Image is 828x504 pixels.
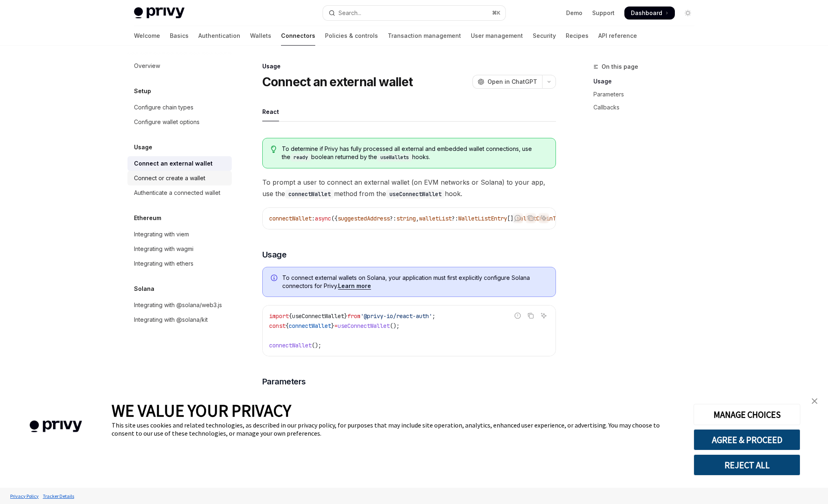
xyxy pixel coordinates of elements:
span: { [286,322,289,329]
a: Integrating with viem [127,227,232,242]
a: Integrating with @solana/kit [127,312,232,327]
a: Support [592,9,615,17]
div: Integrating with viem [134,229,189,239]
a: Authentication [198,26,240,46]
span: useConnectWallet [338,322,390,329]
button: Report incorrect code [512,310,523,321]
button: Ask AI [538,310,549,321]
span: , [416,215,419,222]
a: Privacy Policy [8,489,41,503]
a: Callbacks [593,101,701,114]
div: React [262,102,279,121]
span: = [334,322,338,329]
a: Policies & controls [325,26,378,46]
span: { [289,312,292,320]
span: On this page [602,62,638,72]
span: suggestedAddress [338,215,390,222]
code: useConnectWallet [386,190,445,199]
a: Configure wallet options [127,115,232,129]
a: Demo [566,9,582,17]
a: Connectors [281,26,315,46]
span: WalletListEntry [458,215,507,222]
span: from [347,312,360,320]
a: Parameters [593,88,701,101]
button: Toggle dark mode [681,7,694,20]
a: Tracker Details [41,489,76,503]
button: Open search [323,6,505,20]
div: Overview [134,61,160,71]
button: Copy the contents from the code block [525,213,536,223]
a: Usage [593,75,701,88]
a: close banner [806,393,823,409]
a: Recipes [566,26,589,46]
span: [], [507,215,517,222]
span: import [269,312,289,320]
button: Report incorrect code [512,213,523,223]
h5: Solana [134,284,154,294]
a: User management [471,26,523,46]
a: Integrating with ethers [127,256,232,271]
a: Configure chain types [127,100,232,115]
img: company logo [12,409,99,444]
div: Integrating with @solana/web3.js [134,300,222,310]
button: Ask AI [538,213,549,223]
code: connectWallet [285,190,334,199]
span: ⌘ K [492,10,501,16]
h5: Usage [134,142,152,152]
a: Integrating with @solana/web3.js [127,298,232,312]
h1: Connect an external wallet [262,74,413,89]
div: Usage [262,62,556,70]
span: ({ [331,215,338,222]
span: (); [312,342,321,349]
a: Integrating with wagmi [127,242,232,256]
a: Wallets [250,26,271,46]
button: AGREE & PROCEED [694,429,800,450]
span: async [315,215,331,222]
a: Security [533,26,556,46]
span: useConnectWallet [292,312,344,320]
h5: Ethereum [134,213,161,223]
a: Overview [127,59,232,73]
span: ; [432,312,435,320]
code: useWallets [377,153,412,161]
span: ?: [452,215,458,222]
a: Learn more [338,282,371,290]
img: close banner [812,398,817,404]
a: Transaction management [388,26,461,46]
span: To determine if Privy has fully processed all external and embedded wallet connections, use the b... [282,145,547,161]
span: } [331,322,334,329]
span: connectWallet [289,322,331,329]
a: Connect or create a wallet [127,171,232,185]
span: : [312,215,315,222]
a: Basics [170,26,189,46]
div: Connect an external wallet [134,159,213,168]
span: (); [390,322,400,329]
span: } [344,312,347,320]
div: This site uses cookies and related technologies, as described in our privacy policy, for purposes... [112,421,681,437]
img: light logo [134,7,184,19]
span: WE VALUE YOUR PRIVACY [112,400,291,421]
div: Configure chain types [134,103,193,112]
span: Dashboard [631,9,662,17]
button: REJECT ALL [694,454,800,476]
div: Integrating with wagmi [134,244,193,254]
span: walletList [419,215,452,222]
span: To connect external wallets on Solana, your application must first explicitly configure Solana co... [282,274,547,290]
div: Integrating with @solana/kit [134,315,208,325]
div: Configure wallet options [134,117,200,127]
a: Authenticate a connected wallet [127,185,232,200]
span: '@privy-io/react-auth' [360,312,432,320]
a: Welcome [134,26,160,46]
svg: Tip [271,146,277,153]
div: Search... [338,8,361,18]
div: Integrating with ethers [134,259,193,268]
span: Open in ChatGPT [488,78,537,86]
h5: Setup [134,86,151,96]
span: ?: [390,215,396,222]
div: Authenticate a connected wallet [134,188,220,198]
a: Connect an external wallet [127,156,232,171]
a: API reference [598,26,637,46]
span: Usage [262,249,287,260]
button: Open in ChatGPT [472,75,542,89]
code: ready [290,153,311,161]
